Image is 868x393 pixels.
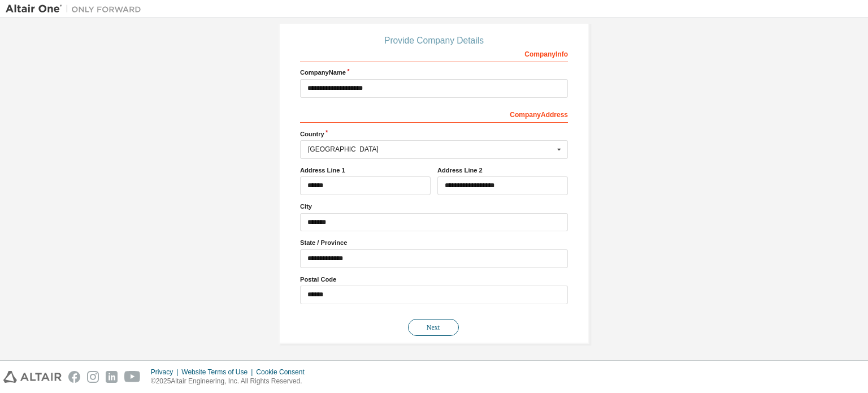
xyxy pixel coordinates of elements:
[3,371,62,383] img: altair_logo.svg
[437,166,568,175] label: Address Line 2
[124,371,141,383] img: youtube.svg
[300,105,568,123] div: Company Address
[6,3,147,15] img: Altair One
[300,68,568,77] label: Company Name
[300,37,568,44] div: Provide Company Details
[106,371,118,383] img: linkedin.svg
[87,371,99,383] img: instagram.svg
[308,146,554,153] div: [GEOGRAPHIC_DATA]
[151,377,311,386] p: © 2025 Altair Engineering, Inc. All Rights Reserved.
[300,44,568,62] div: Company Info
[300,202,568,211] label: City
[300,166,431,175] label: Address Line 1
[181,368,256,377] div: Website Terms of Use
[256,368,311,377] div: Cookie Consent
[408,319,459,336] button: Next
[300,129,568,139] label: Country
[300,275,568,284] label: Postal Code
[300,238,568,247] label: State / Province
[151,368,181,377] div: Privacy
[68,371,80,383] img: facebook.svg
